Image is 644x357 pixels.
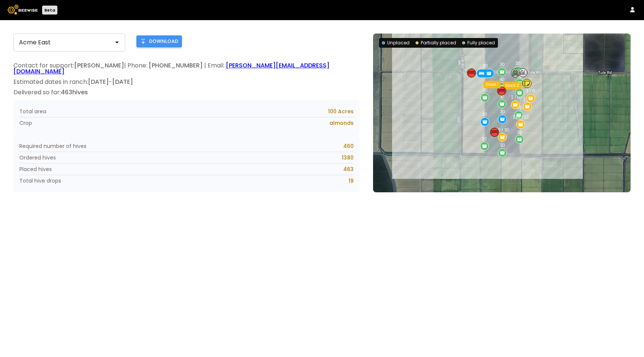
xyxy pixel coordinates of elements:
div: 30 [499,62,504,67]
div: 30 [483,63,487,69]
span: 1380 [342,155,354,160]
div: Beewise Pollination Management [78,7,164,13]
span: [PERSON_NAME] [74,61,124,70]
img: Beewise logo [7,5,38,15]
span: almonds [329,120,354,126]
div: 30 [517,83,521,88]
span: 463 [343,167,354,172]
span: 460 [343,143,354,149]
span: [DATE] [112,78,133,86]
span: Crop [19,120,32,126]
div: 30 [482,88,487,93]
div: Acme East [19,38,114,47]
div: 1 / 0 [523,97,531,102]
span: Total area [19,109,46,114]
div: 30 [499,94,504,99]
div: block 2 [503,82,521,89]
div: Estimated dates in ranch: - [13,79,360,85]
span: download [149,38,178,45]
div: 30 [500,109,505,114]
span: 100 Acres [328,109,354,114]
div: Contact for support: | Phone: | Email: [13,63,360,75]
span: Ordered hives [19,155,56,160]
span: [DATE] [88,78,109,86]
div: 1 / 0 [526,88,534,94]
div: 30 [482,112,487,117]
a: [PERSON_NAME][EMAIL_ADDRESS][DOMAIN_NAME] [13,61,329,76]
div: 30 [482,136,487,142]
div: Fully placed [462,40,495,46]
div: 40 [499,77,504,82]
button: download [136,35,182,47]
div: Partially placed [416,40,456,46]
div: 110 / 12 [512,114,528,120]
span: 463 hives [61,88,88,97]
div: 30 [500,143,505,148]
div: Unplaced [382,40,410,46]
div: Delivered so far: [13,89,360,95]
div: 1 / 0 [511,95,519,100]
span: Required number of hives [19,143,86,149]
span: [PHONE_NUMBER] [149,61,203,70]
span: 19 [348,178,354,183]
div: 30 [517,130,521,135]
div: block 1 [483,81,500,88]
span: Total hive drops [19,178,61,183]
div: 10 / 30 [495,127,509,133]
div: 30 [516,105,521,110]
div: 30 [515,61,520,66]
div: Beta [42,6,57,15]
span: Placed hives [19,167,52,172]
